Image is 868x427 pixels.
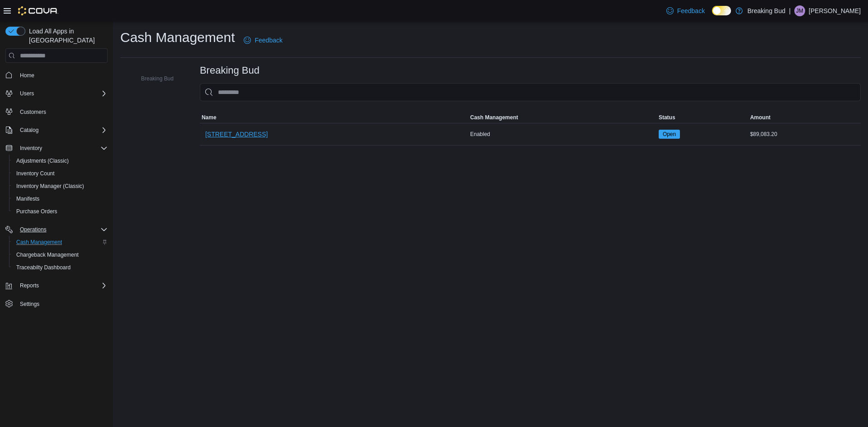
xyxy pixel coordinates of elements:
button: Breaking Bud [128,73,177,84]
span: Cash Management [16,239,62,246]
span: Inventory Count [13,168,108,179]
a: Purchase Orders [13,206,61,217]
img: Cova [18,6,58,15]
a: Customers [16,107,50,117]
span: Chargeback Management [13,249,108,260]
button: Users [16,88,38,99]
button: Manifests [9,192,111,205]
span: JM [796,5,803,16]
span: Inventory Count [16,170,55,177]
span: Inventory [16,143,108,154]
a: Home [16,70,38,81]
button: Home [2,68,111,81]
span: Customers [20,108,46,116]
button: Cash Management [468,112,657,123]
a: Traceabilty Dashboard [13,262,74,273]
button: Reports [16,280,42,291]
button: Inventory [16,143,46,154]
button: Adjustments (Classic) [9,155,111,167]
a: Cash Management [13,237,66,248]
button: Name [200,112,468,123]
span: Inventory [20,145,42,152]
a: Chargeback Management [13,249,82,260]
div: James Maruffo [794,5,805,16]
p: [PERSON_NAME] [809,5,861,16]
span: Operations [20,226,47,233]
span: Purchase Orders [13,206,108,217]
span: Inventory Manager (Classic) [13,181,108,192]
h3: Breaking Bud [200,65,259,76]
span: Traceabilty Dashboard [16,264,71,271]
span: Settings [16,298,108,310]
a: Inventory Manager (Classic) [13,181,88,192]
span: Customers [16,106,108,117]
span: Catalog [20,127,38,134]
p: | [789,5,791,16]
span: Catalog [16,125,108,136]
span: Feedback [677,6,705,15]
a: Feedback [240,31,286,49]
button: Inventory Count [9,167,111,180]
span: Cash Management [470,114,518,121]
button: Traceabilty Dashboard [9,261,111,274]
button: Customers [2,105,111,118]
input: This is a search bar. As you type, the results lower in the page will automatically filter. [200,83,861,101]
span: Reports [16,280,108,291]
a: Inventory Count [13,168,58,179]
span: Home [20,72,34,79]
span: Feedback [255,36,282,45]
button: Cash Management [9,236,111,249]
button: Amount [748,112,861,123]
a: Adjustments (Classic) [13,155,72,166]
span: Reports [20,282,39,289]
button: Inventory Manager (Classic) [9,180,111,192]
button: Status [657,112,748,123]
button: Operations [16,224,50,235]
span: Load All Apps in [GEOGRAPHIC_DATA] [25,27,108,45]
button: [STREET_ADDRESS] [202,125,271,143]
span: Cash Management [13,237,108,248]
h1: Cash Management [120,28,235,47]
span: Open [663,130,676,138]
span: Home [16,69,108,80]
a: Manifests [13,193,43,204]
button: Users [2,87,111,100]
span: Settings [20,300,39,308]
span: Manifests [13,193,108,204]
button: Catalog [2,124,111,136]
span: Users [20,90,34,97]
span: Chargeback Management [16,251,79,258]
span: Open [659,130,680,139]
button: Purchase Orders [9,205,111,218]
span: Breaking Bud [141,75,174,82]
p: Breaking Bud [747,5,785,16]
nav: Complex example [5,65,108,334]
span: Status [659,114,675,121]
button: Catalog [16,125,42,136]
a: Feedback [663,2,708,20]
span: Amount [750,114,770,121]
span: Traceabilty Dashboard [13,262,108,273]
button: Operations [2,223,111,236]
span: Adjustments (Classic) [16,157,69,164]
span: Name [202,114,217,121]
button: Reports [2,279,111,292]
button: Chargeback Management [9,249,111,261]
a: Settings [16,299,43,310]
span: Purchase Orders [16,208,57,215]
span: Dark Mode [712,15,712,16]
span: Manifests [16,195,39,202]
button: Settings [2,297,111,310]
div: $89,083.20 [748,129,861,140]
span: Inventory Manager (Classic) [16,183,84,190]
span: Operations [16,224,108,235]
span: [STREET_ADDRESS] [205,130,268,139]
span: Users [16,88,108,99]
div: Enabled [468,129,657,140]
button: Inventory [2,142,111,155]
input: Dark Mode [712,6,731,15]
span: Adjustments (Classic) [13,155,108,166]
